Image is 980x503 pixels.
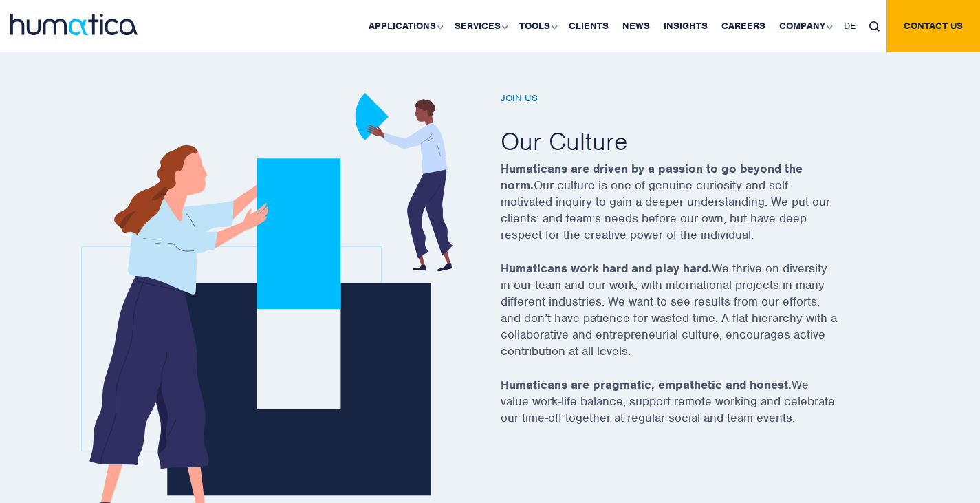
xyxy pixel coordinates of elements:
p: Our culture is one of genuine curiosity and self-motivated inquiry to gain a deeper understanding... [501,160,872,260]
img: logo [10,14,138,35]
strong: Humaticans work hard and play hard. [501,261,712,276]
p: We thrive on diversity in our team and our work, with international projects in many different in... [501,260,872,376]
strong: Humaticans are driven by a passion to go beyond the norm. [501,161,803,193]
h2: Our Culture [501,125,872,157]
span: DE [844,20,856,32]
strong: Humaticans are pragmatic, empathetic and honest. [501,377,792,392]
img: search_icon [869,21,880,32]
p: We value work-life balance, support remote working and celebrate our time-off together at regular... [501,376,872,443]
h6: Join us [501,93,872,105]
